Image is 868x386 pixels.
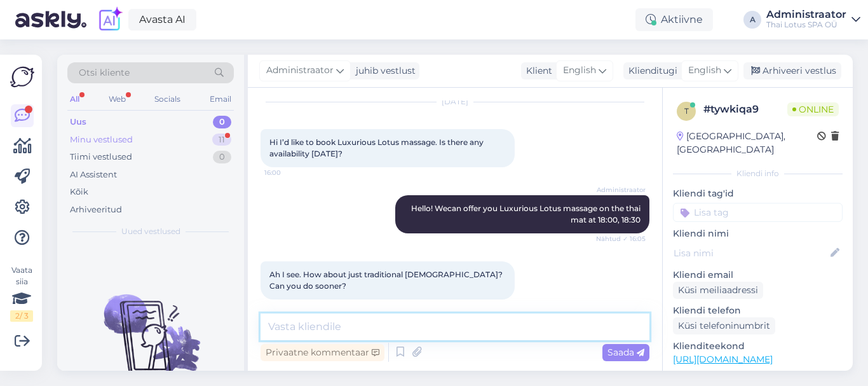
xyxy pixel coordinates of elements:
div: A [743,11,761,29]
div: 0 [213,116,231,128]
div: Vaata siia [10,265,33,322]
div: # tywkiqa9 [703,102,787,117]
div: Kõik [70,186,88,198]
div: Minu vestlused [70,134,133,146]
span: Uued vestlused [121,226,180,237]
div: [DATE] [261,96,649,107]
p: Vaata edasi ... [673,370,843,382]
div: Klienditugi [623,64,677,78]
span: Online [787,102,839,116]
p: Kliendi telefon [673,304,843,317]
span: 16:00 [264,168,312,177]
div: [GEOGRAPHIC_DATA], [GEOGRAPHIC_DATA] [677,130,817,156]
div: Web [106,91,128,107]
input: Lisa nimi [674,246,828,260]
div: Privaatne kommentaar [261,344,384,361]
span: Otsi kliente [79,66,130,79]
span: English [688,64,721,78]
span: 16:06 [264,300,312,310]
span: Nähtud ✓ 16:05 [596,234,646,244]
a: AdministraatorThai Lotus SPA OÜ [766,10,860,30]
div: Arhiveeri vestlus [743,62,841,79]
div: All [67,91,82,107]
div: Uus [70,116,86,128]
div: Thai Lotus SPA OÜ [766,20,846,30]
div: juhib vestlust [351,64,416,78]
div: Tiimi vestlused [70,151,132,163]
div: Socials [152,91,183,107]
span: Hi I’d like to book Luxurious Lotus massage. Is there any availability [DATE]? [269,137,485,158]
div: AI Assistent [70,169,117,181]
span: t [684,106,689,116]
p: Kliendi email [673,268,843,282]
div: 2 / 3 [10,310,33,322]
div: Arhiveeritud [70,203,122,216]
div: Email [207,91,234,107]
img: explore-ai [97,6,123,33]
div: Küsi telefoninumbrit [673,317,775,334]
input: Lisa tag [673,203,843,222]
div: Küsi meiliaadressi [673,282,763,299]
div: Kliendi info [673,168,843,179]
div: Administraator [766,10,846,20]
img: Askly Logo [10,65,34,89]
span: English [563,64,596,78]
span: Administraator [597,185,646,195]
img: No chats [57,272,244,386]
span: Administraator [266,64,334,78]
p: Klienditeekond [673,340,843,353]
div: 0 [213,151,231,163]
span: Ah I see. How about just traditional [DEMOGRAPHIC_DATA]? Can you do sooner? [269,270,505,291]
div: Aktiivne [635,8,713,31]
span: Hello! Wecan offer you Luxurious Lotus massage on the thai mat at 18:00, 18:30 [411,203,642,224]
span: Saada [607,347,644,358]
a: Avasta AI [128,9,196,31]
div: Klient [521,64,552,78]
div: 11 [212,134,231,146]
p: Kliendi tag'id [673,187,843,200]
a: [URL][DOMAIN_NAME] [673,354,773,365]
p: Kliendi nimi [673,227,843,240]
